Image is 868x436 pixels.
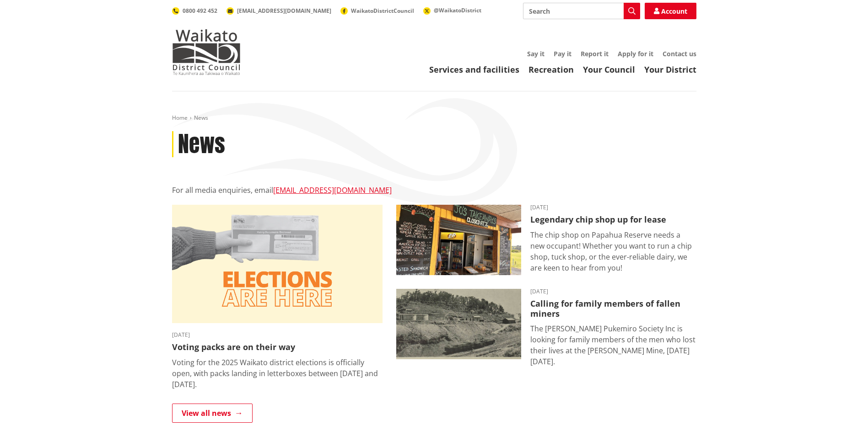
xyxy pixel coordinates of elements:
[530,299,696,319] h3: Calling for family members of fallen miners
[530,323,696,367] p: The [PERSON_NAME] Pukemiro Society Inc is looking for family members of the men who lost their li...
[530,215,696,225] h3: Legendary chip shop up for lease
[645,3,696,19] a: Account
[530,205,696,210] time: [DATE]
[396,205,696,275] a: Outdoor takeaway stand with chalkboard menus listing various foods, like burgers and chips. A fri...
[172,332,383,338] time: [DATE]
[554,49,571,58] a: Pay it
[178,131,225,158] h1: News
[172,185,696,196] p: For all media enquiries, email
[183,7,217,15] span: 0800 492 452
[226,7,331,15] a: [EMAIL_ADDRESS][DOMAIN_NAME]
[530,229,696,273] p: The chip shop on Papahua Reserve needs a new occupant! Whether you want to run a chip shop, tuck ...
[429,64,519,75] a: Services and facilities
[396,289,521,359] img: Glen Afton Mine 1939
[351,7,414,15] span: WaikatoDistrictCouncil
[194,114,208,122] span: News
[523,3,640,19] input: Search input
[396,205,521,275] img: Jo's takeaways, Papahua Reserve, Raglan
[644,64,696,75] a: Your District
[172,357,383,390] p: Voting for the 2025 Waikato district elections is officially open, with packs landing in letterbo...
[172,205,383,323] img: Elections are here
[581,49,609,58] a: Report it
[583,64,635,75] a: Your Council
[172,342,383,352] h3: Voting packs are on their way
[172,7,217,15] a: 0800 492 452
[396,289,696,367] a: A black-and-white historic photograph shows a hillside with trees, small buildings, and cylindric...
[172,205,383,389] a: [DATE] Voting packs are on their way Voting for the 2025 Waikato district elections is officially...
[530,289,696,294] time: [DATE]
[340,7,414,15] a: WaikatoDistrictCouncil
[172,114,188,122] a: Home
[423,6,481,14] a: @WaikatoDistrict
[528,64,574,75] a: Recreation
[527,49,545,58] a: Say it
[237,7,331,15] span: [EMAIL_ADDRESS][DOMAIN_NAME]
[172,29,241,75] img: Waikato District Council - Te Kaunihera aa Takiwaa o Waikato
[172,114,696,122] nav: breadcrumb
[273,185,392,195] a: [EMAIL_ADDRESS][DOMAIN_NAME]
[663,49,696,58] a: Contact us
[618,49,653,58] a: Apply for it
[172,404,253,423] a: View all news
[434,6,481,14] span: @WaikatoDistrict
